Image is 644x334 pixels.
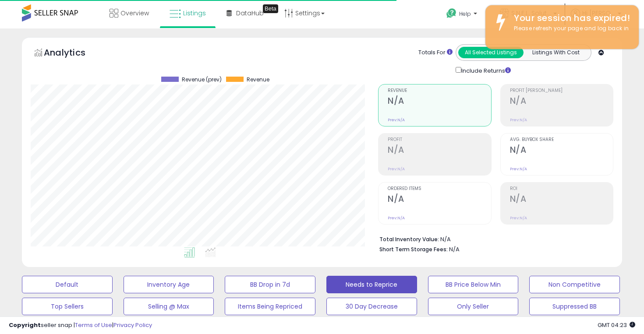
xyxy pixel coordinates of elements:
[439,1,486,28] a: Help
[388,145,491,157] h2: N/A
[44,46,103,61] h5: Analytics
[225,276,315,293] button: BB Drop in 7d
[510,166,527,172] small: Prev: N/A
[388,215,405,221] small: Prev: N/A
[124,276,214,293] button: Inventory Age
[449,245,460,253] span: N/A
[120,9,149,18] span: Overview
[183,9,206,18] span: Listings
[326,276,417,293] button: Needs to Reprice
[388,166,405,172] small: Prev: N/A
[510,215,527,221] small: Prev: N/A
[507,12,632,25] div: Your session has expired!
[326,298,417,315] button: 30 Day Decrease
[388,88,491,93] span: Revenue
[523,47,588,58] button: Listings With Cost
[9,321,152,330] div: seller snap | |
[225,298,315,315] button: Items Being Repriced
[124,298,214,315] button: Selling @ Max
[510,117,527,123] small: Prev: N/A
[22,276,113,293] button: Default
[459,10,471,18] span: Help
[22,298,113,315] button: Top Sellers
[510,96,613,108] h2: N/A
[388,194,491,206] h2: N/A
[75,321,112,329] a: Terms of Use
[529,298,620,315] button: Suppressed BB
[388,96,491,108] h2: N/A
[113,321,152,329] a: Privacy Policy
[529,276,620,293] button: Non Competitive
[418,49,453,57] div: Totals For
[388,186,491,191] span: Ordered Items
[379,236,439,243] b: Total Inventory Value:
[388,137,491,142] span: Profit
[379,233,607,244] li: N/A
[507,25,632,33] div: Please refresh your page and log back in
[428,276,519,293] button: BB Price Below Min
[247,77,269,83] span: Revenue
[182,77,222,83] span: Revenue (prev)
[510,186,613,191] span: ROI
[510,145,613,157] h2: N/A
[379,246,448,253] b: Short Term Storage Fees:
[449,65,521,75] div: Include Returns
[428,298,519,315] button: Only Seller
[236,9,264,18] span: DataHub
[446,8,457,19] i: Get Help
[510,194,613,206] h2: N/A
[598,321,635,329] span: 2025-08-12 04:23 GMT
[458,47,524,58] button: All Selected Listings
[9,321,41,329] strong: Copyright
[510,88,613,93] span: Profit [PERSON_NAME]
[388,117,405,123] small: Prev: N/A
[510,137,613,142] span: Avg. Buybox Share
[263,4,278,13] div: Tooltip anchor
